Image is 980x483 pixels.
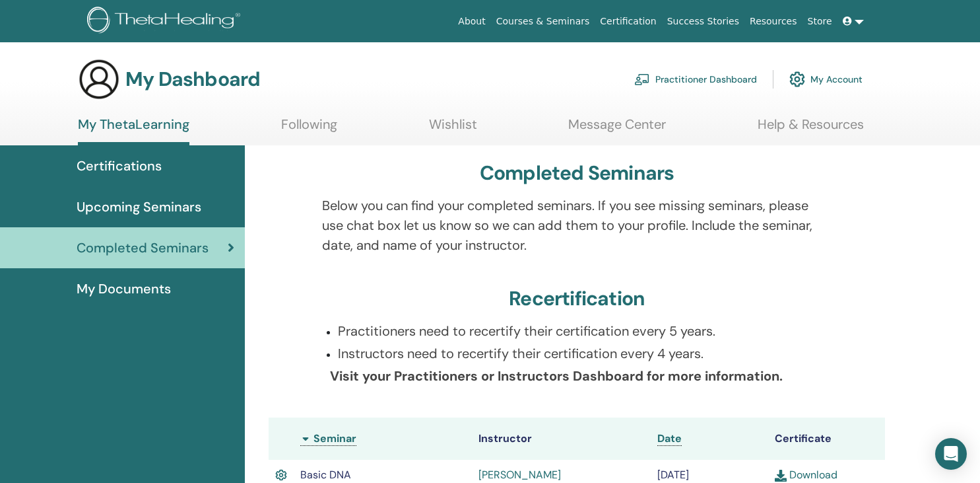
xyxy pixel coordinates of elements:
[300,468,351,482] span: Basic DNA
[595,9,661,34] a: Certification
[453,9,490,34] a: About
[77,197,201,217] span: Upcoming Seminars
[480,161,674,185] h3: Completed Seminars
[478,468,561,482] a: [PERSON_NAME]
[330,367,783,385] b: Visit your Practitioners or Instructors Dashboard for more information.
[338,321,832,341] p: Practitioners need to recertify their certification every 5 years.
[789,68,805,91] img: cog.svg
[78,58,120,100] img: generic-user-icon.jpg
[657,431,682,445] span: Date
[77,279,171,299] span: My Documents
[662,9,744,34] a: Success Stories
[775,470,787,482] img: download.svg
[634,73,650,85] img: chalkboard-teacher.svg
[509,287,645,311] h3: Recertification
[568,116,666,142] a: Message Center
[125,67,260,91] h3: My Dashboard
[634,65,757,94] a: Practitioner Dashboard
[789,65,863,94] a: My Account
[338,344,832,363] p: Instructors need to recertify their certification every 4 years.
[491,9,595,34] a: Courses & Seminars
[322,196,832,255] p: Below you can find your completed seminars. If you see missing seminars, please use chat box let ...
[768,418,885,460] th: Certificate
[472,418,651,460] th: Instructor
[429,116,477,142] a: Wishlist
[281,116,337,142] a: Following
[78,116,189,145] a: My ThetaLearning
[87,7,245,36] img: logo.png
[802,9,837,34] a: Store
[744,9,802,34] a: Resources
[775,468,837,482] a: Download
[657,431,682,446] a: Date
[77,156,162,176] span: Certifications
[758,116,864,142] a: Help & Resources
[77,238,209,258] span: Completed Seminars
[935,438,967,470] div: Open Intercom Messenger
